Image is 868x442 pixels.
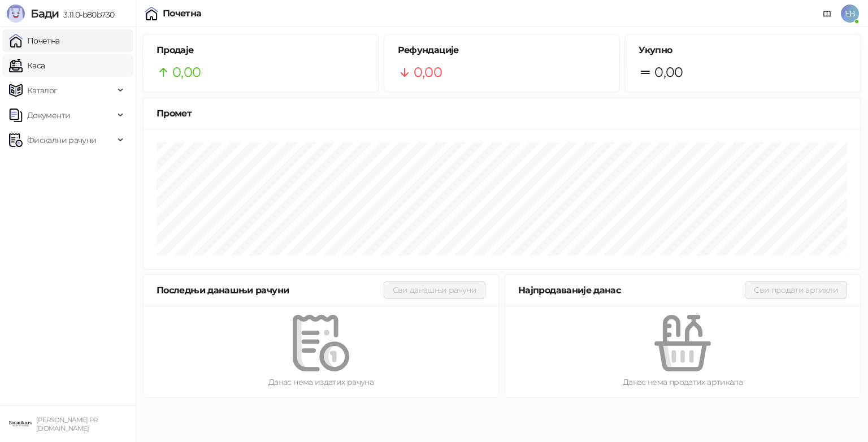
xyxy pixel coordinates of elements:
div: Најпродаваније данас [518,283,745,297]
div: Промет [157,106,847,120]
div: Последњи данашњи рачуни [157,283,384,297]
span: Фискални рачуни [27,129,96,151]
div: Данас нема продатих артикала [523,376,843,388]
span: 0,00 [172,62,201,83]
h5: Укупно [639,44,847,57]
span: Бади [31,7,59,20]
a: Документација [818,5,836,23]
span: 0,00 [654,62,683,83]
button: Сви данашњи рачуни [384,281,485,299]
button: Сви продати артикли [745,281,847,299]
span: 0,00 [414,62,442,83]
h5: Продаје [157,44,365,57]
small: [PERSON_NAME] PR [DOMAIN_NAME] [36,416,98,432]
span: 3.11.0-b80b730 [59,10,114,20]
h5: Рефундације [398,44,606,57]
span: Документи [27,104,70,127]
a: Каса [9,54,45,77]
div: Почетна [163,9,202,18]
div: Данас нема издатих рачуна [161,376,481,388]
img: Logo [7,5,25,23]
span: Каталог [27,79,58,102]
img: 64x64-companyLogo-0e2e8aaa-0bd2-431b-8613-6e3c65811325.png [9,413,32,435]
a: Почетна [9,29,60,52]
span: EB [841,5,859,23]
